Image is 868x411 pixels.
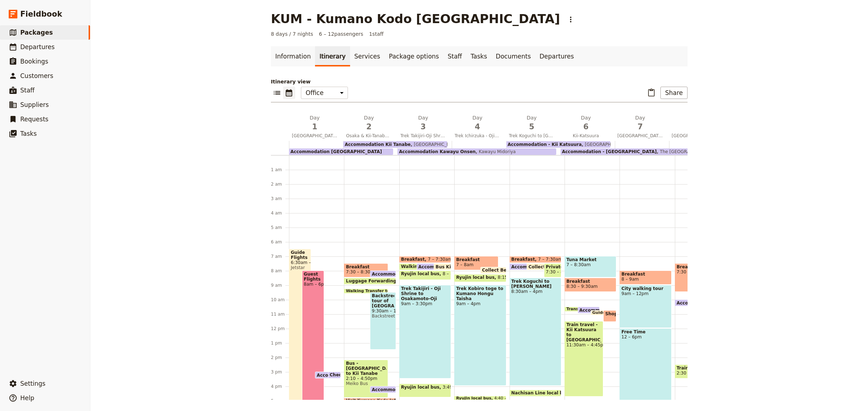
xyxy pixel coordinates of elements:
[350,46,385,66] a: Services
[289,114,343,141] button: Day1[GEOGRAPHIC_DATA]
[603,310,616,322] div: Shop for lunch and snacks
[372,308,394,313] span: 9:30am – 1:30pm
[271,46,315,66] a: Information
[563,114,609,132] h2: Day
[494,396,523,401] span: 4:40 – 4:51pm
[384,46,443,66] a: Package options
[271,167,289,173] div: 1 am
[508,142,582,147] span: Accommodation - Kii Katsuura
[370,292,396,350] div: Backstreet tour of [GEOGRAPHIC_DATA]9:30am – 1:30pmBackstreet Tours
[290,149,382,154] span: Accommodation [GEOGRAPHIC_DATA]
[454,285,506,386] div: Trek Kobiro toge to Kumano Hongu Taisha9am – 4pm
[346,381,386,386] span: Meiko Bus
[455,121,500,132] span: 4
[401,271,443,276] span: Ryujin local bus
[456,275,498,280] span: Ryujin local bus
[511,390,572,395] span: Nachisan Line local bus
[565,256,616,277] div: Tuna Market7 – 8:30am
[565,13,577,26] button: Actions
[370,386,396,393] div: Accommodation Kii Tanabe
[675,299,727,306] div: Accommodation - [GEOGRAPHIC_DATA]
[346,398,435,403] span: Visit Kumano Kodo Information Centre
[528,264,575,269] span: Collect Bento box
[452,114,506,141] button: Day4Trek Ichirzuka - Oji to Kumano Hongu Taisha
[546,269,577,274] span: 7:30 – 8:30am
[344,278,396,285] div: Luggage Forwarding
[454,256,498,270] div: Breakfast7 – 8am
[20,9,62,20] span: Fieldbook
[20,43,55,51] span: Departures
[330,372,401,377] span: Check in to accommodation
[20,116,48,123] span: Requests
[621,277,639,282] span: 8 – 9am
[454,274,506,282] div: Ryujin local bus8:15 – 8:50am
[456,396,494,401] span: Ryujin local bus
[509,114,554,132] h2: Day
[566,279,614,284] span: Breakfast
[271,254,289,259] div: 7 am
[506,141,610,148] div: Accommodation - Kii Katsuura[GEOGRAPHIC_DATA]
[271,369,289,375] div: 3 pm
[271,355,289,360] div: 2 pm
[591,310,613,315] div: Guide to purchase tickets to [GEOGRAPHIC_DATA]
[291,260,309,265] span: 6:30am – 6:30pm
[560,133,612,139] span: Kii-Katsuura
[410,142,459,147] span: [GEOGRAPHIC_DATA]
[346,269,377,274] span: 7:30 – 8:30am
[304,272,322,282] span: Guest Flights
[510,278,561,386] div: Trek Koguchi to [PERSON_NAME]8:30am – 4pm
[283,87,295,99] button: Calendar view
[579,308,657,312] span: Accommodation - Kii Katsuura
[506,133,557,139] span: Trek Koguchi to [GEOGRAPHIC_DATA]
[271,340,289,346] div: 1 pm
[443,385,474,396] span: 3:49 – 4:48pm
[372,387,441,392] span: Accommodation Kii Tanabe
[560,114,614,141] button: Day6Kii-Katsuura
[565,321,604,397] div: Train travel - Kii Katsuura to [GEOGRAPHIC_DATA]11:30am – 4:45pm
[289,141,723,155] div: Accommodation [GEOGRAPHIC_DATA]Accommodation Kawayu OnsenKawayu MidoriyaAccommodation - [GEOGRAPH...
[271,311,289,317] div: 11 am
[476,149,516,154] span: Kawayu Midoriya
[578,307,600,313] div: Accommodation - Kii Katsuura
[343,114,397,141] button: Day2Osaka & Kii-Tanabe Coastal Amble
[454,396,506,401] div: Ryujin local bus4:40 – 4:51pm
[452,133,503,139] span: Trek Ichirzuka - Oji to Kumano Hongu Taisha
[319,30,363,38] span: 6 – 12 passengers
[401,385,443,390] span: Ryujin local bus
[544,263,561,277] div: Private taxi transfer7:30 – 8:30am
[346,264,386,269] span: Breakfast
[621,286,669,291] span: City walking tour
[346,278,399,284] span: Luggage Forwarding
[566,322,602,342] span: Train travel - Kii Katsuura to [GEOGRAPHIC_DATA]
[399,384,451,397] div: Ryujin local bus3:49 – 4:48pm
[592,311,707,315] span: Guide to purchase tickets to [GEOGRAPHIC_DATA]
[344,263,388,277] div: Breakfast7:30 – 8:30am
[271,12,560,26] h1: KUM - Kumano Kodo [GEOGRAPHIC_DATA]
[677,371,708,376] span: 2:30 – 3:30pm
[418,264,488,269] span: Accommodation Kii Tanabe
[535,46,578,66] a: Departures
[271,398,289,404] div: 5 pm
[510,263,539,270] div: Accommodation Kawayu Onsen
[563,121,609,132] span: 6
[456,257,497,262] span: Breakfast
[443,271,467,279] span: 8 – 8:40am
[401,257,428,262] span: Breakfast
[271,282,289,288] div: 9 am
[399,263,429,270] div: Walking Transfer to bus station
[271,384,289,389] div: 4 pm
[620,285,671,328] div: City walking tour9am – 12pm
[527,263,556,270] div: Collect Bento box
[510,256,561,263] div: Breakfast7 – 7:30am
[566,342,602,347] span: 11:30am – 4:45pm
[538,257,562,262] span: 7 – 7:30am
[675,364,727,378] div: Train Travel2:30 – 3:30pm
[344,289,388,294] div: Walking Transfer to Tour meet point
[271,87,283,99] button: List view
[20,101,49,108] span: Suppliers
[346,114,392,132] h2: Day
[20,87,35,94] span: Staff
[399,271,451,280] div: Ryujin local bus8 – 8:40am
[456,262,473,267] span: 7 – 8am
[562,149,657,154] span: Accommodation - [GEOGRAPHIC_DATA]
